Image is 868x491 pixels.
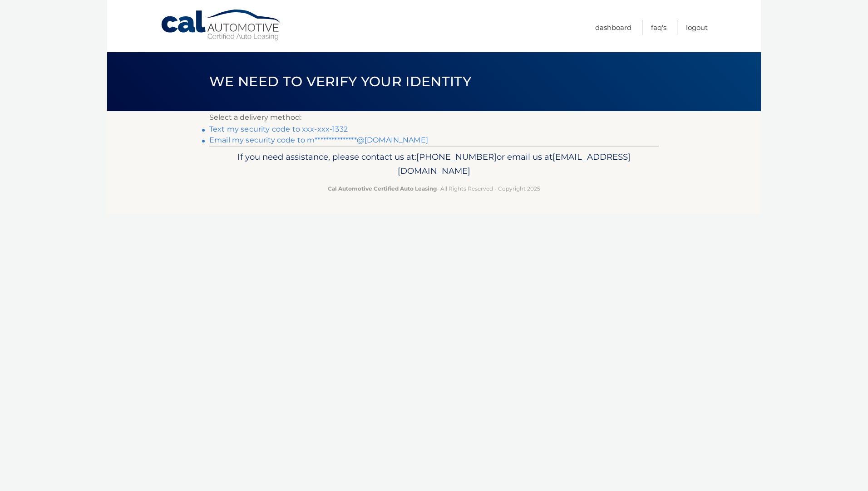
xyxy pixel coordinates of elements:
[160,9,283,41] a: Cal Automotive
[651,20,666,35] a: FAQ's
[416,152,497,162] span: [PHONE_NUMBER]
[209,111,659,124] p: Select a delivery method:
[215,184,653,193] p: - All Rights Reserved - Copyright 2025
[686,20,708,35] a: Logout
[209,125,348,133] a: Text my security code to xxx-xxx-1332
[595,20,631,35] a: Dashboard
[328,185,437,192] strong: Cal Automotive Certified Auto Leasing
[215,150,653,179] p: If you need assistance, please contact us at: or email us at
[209,73,471,90] span: We need to verify your identity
